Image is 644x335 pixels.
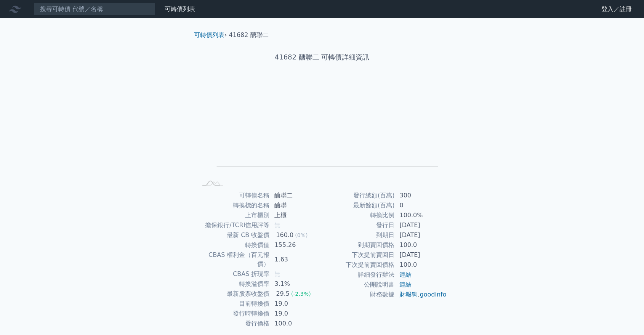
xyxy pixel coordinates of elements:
[295,232,308,238] span: (0%)
[270,309,322,319] td: 19.0
[197,319,270,329] td: 發行價格
[197,269,270,279] td: CBAS 折現率
[274,270,280,277] span: 無
[270,240,322,250] td: 155.26
[270,299,322,309] td: 19.0
[420,291,446,298] a: goodinfo
[197,200,270,210] td: 轉換標的名稱
[197,289,270,299] td: 最新股票收盤價
[291,291,311,297] span: (-2.3%)
[322,220,395,230] td: 發行日
[274,289,291,298] div: 29.5
[270,191,322,200] td: 醣聯二
[395,240,447,250] td: 100.0
[210,87,438,178] g: Chart
[395,230,447,240] td: [DATE]
[197,299,270,309] td: 目前轉換價
[322,260,395,270] td: 下次提前賣回價格
[322,191,395,200] td: 發行總額(百萬)
[270,319,322,329] td: 100.0
[194,30,227,40] li: ›
[34,3,155,16] input: 搜尋可轉債 代號／名稱
[197,279,270,289] td: 轉換溢價率
[197,230,270,240] td: 最新 CB 收盤價
[322,280,395,290] td: 公開說明書
[197,220,270,230] td: 擔保銀行/TCRI信用評等
[197,309,270,319] td: 發行時轉換價
[322,240,395,250] td: 到期賣回價格
[395,200,447,210] td: 0
[270,279,322,289] td: 3.1%
[197,250,270,269] td: CBAS 權利金（百元報價）
[194,31,224,38] a: 可轉債列表
[322,210,395,220] td: 轉換比例
[322,230,395,240] td: 到期日
[270,200,322,210] td: 醣聯
[322,290,395,300] td: 財務數據
[322,270,395,280] td: 詳細發行辦法
[395,250,447,260] td: [DATE]
[270,250,322,269] td: 1.63
[399,271,412,278] a: 連結
[395,191,447,200] td: 300
[395,260,447,270] td: 100.0
[399,281,412,288] a: 連結
[322,250,395,260] td: 下次提前賣回日
[399,291,418,298] a: 財報狗
[188,52,456,63] h1: 41682 醣聯二 可轉債詳細資訊
[395,290,447,300] td: ,
[274,231,295,240] div: 160.0
[395,220,447,230] td: [DATE]
[197,191,270,200] td: 可轉債名稱
[197,240,270,250] td: 轉換價值
[197,210,270,220] td: 上市櫃別
[395,210,447,220] td: 100.0%
[595,3,638,15] a: 登入／註冊
[274,221,280,229] span: 無
[165,5,195,13] a: 可轉債列表
[229,30,269,40] li: 41682 醣聯二
[322,200,395,210] td: 最新餘額(百萬)
[270,210,322,220] td: 上櫃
